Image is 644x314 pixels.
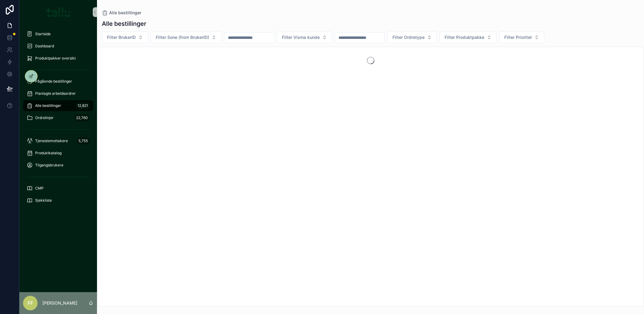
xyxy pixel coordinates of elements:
[102,19,146,28] h1: Alle bestillinger
[35,186,44,191] span: CMP
[23,29,93,39] a: Startside
[35,103,61,108] span: Alle bestillinger
[23,76,93,87] a: Pågående bestillinger
[151,32,222,43] button: Select Button
[439,32,497,43] button: Select Button
[23,88,93,99] a: Planlagte arbeidsordrer
[23,112,93,123] a: Ordrelinjer22,760
[102,10,141,16] a: Alle bestillinger
[35,163,63,168] span: Tilgangsbrukere
[277,32,332,43] button: Select Button
[76,102,90,109] div: 12,821
[23,135,93,146] a: Tjenestemottakere5,755
[42,300,77,306] p: [PERSON_NAME]
[46,7,70,17] img: App logo
[499,32,544,43] button: Select Button
[19,24,97,214] div: scrollable content
[35,115,54,120] span: Ordrelinjer
[23,183,93,194] a: CMP
[35,79,72,84] span: Pågående bestillinger
[23,100,93,111] a: Alle bestillinger12,821
[35,198,52,203] span: Sjekkliste
[74,114,90,121] div: 22,760
[35,44,54,49] span: Dashboard
[156,34,209,40] span: Filter Sone (from BrukerID)
[392,34,425,40] span: Filter Ordretype
[102,32,148,43] button: Select Button
[282,34,320,40] span: Filter Visma kunde
[23,53,93,64] a: Produktpakker oversikt
[35,91,76,96] span: Planlagte arbeidsordrer
[445,34,484,40] span: Filter Produktpakke
[35,138,68,143] span: Tjenestemottakere
[23,41,93,52] a: Dashboard
[504,34,532,40] span: Filter Prioritet
[107,34,136,40] span: Filter BrukerID
[35,56,76,61] span: Produktpakker oversikt
[23,148,93,159] a: Produktkatalog
[387,32,437,43] button: Select Button
[35,151,62,155] span: Produktkatalog
[23,160,93,171] a: Tilgangsbrukere
[23,195,93,206] a: Sjekkliste
[28,299,33,307] span: FF
[77,137,90,145] div: 5,755
[109,10,141,16] span: Alle bestillinger
[35,32,51,36] span: Startside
